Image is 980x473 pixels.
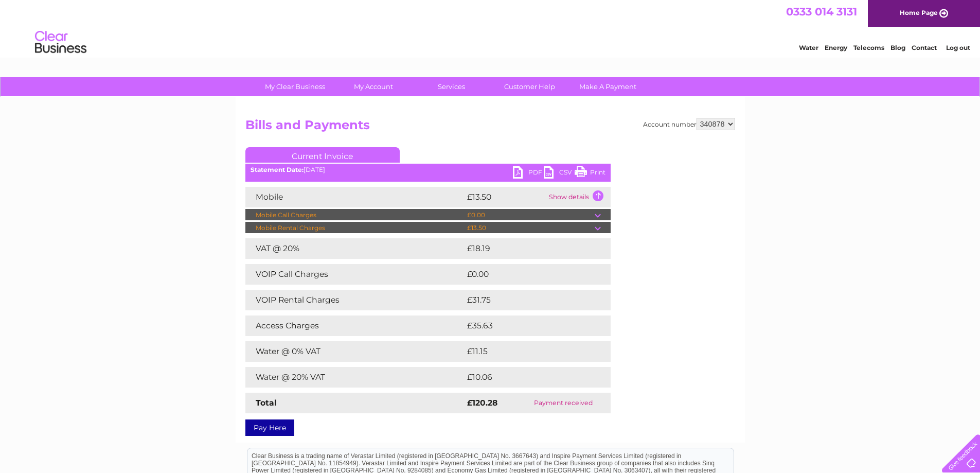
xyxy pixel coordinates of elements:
[253,77,337,96] a: My Clear Business
[465,316,590,336] td: £35.63
[912,44,937,51] a: Contact
[799,44,818,51] a: Water
[465,209,595,221] td: £0.00
[546,187,611,207] td: Show details
[245,264,465,285] td: VOIP Call Charges
[465,341,586,362] td: £11.15
[465,290,589,310] td: £31.75
[245,209,465,221] td: Mobile Call Charges
[245,222,465,234] td: Mobile Rental Charges
[256,398,277,408] strong: Total
[245,290,465,310] td: VOIP Rental Charges
[251,166,304,173] b: Statement Date:
[245,238,465,259] td: VAT @ 20%
[465,367,590,388] td: £10.06
[575,166,605,181] a: Print
[34,27,87,58] img: logo.png
[513,166,544,181] a: PDF
[487,77,572,96] a: Customer Help
[245,147,400,163] a: Current Invoice
[825,44,847,51] a: Energy
[890,44,905,51] a: Blog
[409,77,494,96] a: Services
[245,341,465,362] td: Water @ 0% VAT
[331,77,416,96] a: My Account
[245,367,465,388] td: Water @ 20% VAT
[245,419,294,436] a: Pay Here
[245,166,611,173] div: [DATE]
[565,77,650,96] a: Make A Payment
[245,316,465,336] td: Access Charges
[544,166,575,181] a: CSV
[946,44,970,51] a: Log out
[853,44,884,51] a: Telecoms
[643,118,735,130] div: Account number
[465,264,587,285] td: £0.00
[465,222,595,234] td: £13.50
[516,393,610,413] td: Payment received
[245,118,735,137] h2: Bills and Payments
[247,6,734,50] div: Clear Business is a trading name of Verastar Limited (registered in [GEOGRAPHIC_DATA] No. 3667643...
[465,238,588,259] td: £18.19
[465,187,546,207] td: £13.50
[786,5,857,18] a: 0333 014 3131
[467,398,497,408] strong: £120.28
[245,187,465,207] td: Mobile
